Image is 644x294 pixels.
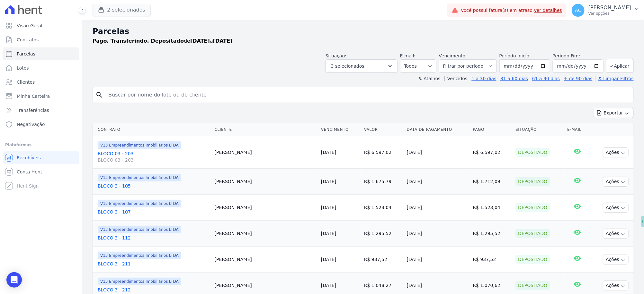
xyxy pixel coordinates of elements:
[212,136,318,169] td: [PERSON_NAME]
[93,123,212,136] th: Contrato
[470,247,513,273] td: R$ 937,52
[17,37,39,43] span: Contratos
[3,104,79,117] a: Transferências
[17,79,35,85] span: Clientes
[331,62,364,70] span: 3 selecionados
[3,33,79,46] a: Contratos
[418,76,440,81] label: ↯ Atalhos
[461,7,562,14] span: Você possui fatura(s) em atraso.
[470,169,513,195] td: R$ 1.712,09
[17,169,42,175] span: Conta Hent
[404,221,470,247] td: [DATE]
[98,235,210,241] a: BLOCO 3 - 112
[575,8,581,13] span: AC
[603,203,629,213] button: Ações
[98,183,210,189] a: BLOCO 3 - 105
[98,174,181,181] span: V13 Empreendimentos Imobiliários LTDA
[606,59,634,73] button: Aplicar
[321,179,336,184] a: [DATE]
[362,247,404,273] td: R$ 937,52
[98,252,181,259] span: V13 Empreendimentos Imobiliários LTDA
[532,76,560,81] a: 61 a 90 dias
[98,157,210,163] span: BLOCO 03 - 203
[3,118,79,131] a: Negativação
[93,38,184,44] strong: Pago, Transferindo, Depositado
[404,123,470,136] th: Data de Pagamento
[212,169,318,195] td: [PERSON_NAME]
[190,38,210,44] strong: [DATE]
[326,59,398,73] button: 3 selecionados
[593,108,634,118] button: Exportar
[595,76,634,81] a: ✗ Limpar Filtros
[3,62,79,74] a: Lotes
[17,155,41,161] span: Recebíveis
[17,107,49,113] span: Transferências
[603,147,629,157] button: Ações
[98,278,181,285] span: V13 Empreendimentos Imobiliários LTDA
[603,177,629,187] button: Ações
[98,209,210,215] a: BLOCO 3 - 107
[362,123,404,136] th: Valor
[93,26,634,37] h2: Parcelas
[515,229,550,238] div: Depositado
[603,255,629,265] button: Ações
[362,195,404,221] td: R$ 1.523,04
[515,177,550,186] div: Depositado
[321,283,336,288] a: [DATE]
[513,123,565,136] th: Situação
[3,19,79,32] a: Visão Geral
[3,151,79,164] a: Recebíveis
[98,226,181,233] span: V13 Empreendimentos Imobiliários LTDA
[470,136,513,169] td: R$ 6.597,02
[565,123,590,136] th: E-mail
[603,229,629,239] button: Ações
[212,123,318,136] th: Cliente
[321,231,336,236] a: [DATE]
[3,76,79,88] a: Clientes
[588,4,631,11] p: [PERSON_NAME]
[470,123,513,136] th: Pago
[93,4,151,16] button: 2 selecionados
[17,51,35,57] span: Parcelas
[17,93,50,99] span: Minha Carteira
[534,8,562,13] a: Ver detalhes
[499,53,531,58] label: Período Inicío:
[439,53,467,58] label: Vencimento:
[212,247,318,273] td: [PERSON_NAME]
[404,195,470,221] td: [DATE]
[17,22,42,29] span: Visão Geral
[326,53,346,58] label: Situação:
[98,200,181,207] span: V13 Empreendimentos Imobiliários LTDA
[400,53,416,58] label: E-mail:
[321,205,336,210] a: [DATE]
[321,257,336,262] a: [DATE]
[404,247,470,273] td: [DATE]
[362,169,404,195] td: R$ 1.675,79
[318,123,362,136] th: Vencimento
[444,76,469,81] label: Vencidos:
[98,141,181,149] span: V13 Empreendimentos Imobiliários LTDA
[362,136,404,169] td: R$ 6.597,02
[564,76,593,81] a: + de 90 dias
[98,287,210,293] a: BLOCO 3 - 212
[603,281,629,290] button: Ações
[95,91,103,99] i: search
[362,221,404,247] td: R$ 1.295,52
[3,165,79,178] a: Conta Hent
[553,53,604,59] label: Período Fim:
[5,141,77,149] div: Plataformas
[212,221,318,247] td: [PERSON_NAME]
[6,272,22,288] div: Open Intercom Messenger
[98,150,210,163] a: BLOCO 03 - 203BLOCO 03 - 203
[3,90,79,103] a: Minha Carteira
[17,65,29,71] span: Lotes
[500,76,528,81] a: 31 a 60 dias
[104,88,631,101] input: Buscar por nome do lote ou do cliente
[404,169,470,195] td: [DATE]
[93,37,233,45] p: de a
[3,47,79,60] a: Parcelas
[212,195,318,221] td: [PERSON_NAME]
[404,136,470,169] td: [DATE]
[515,281,550,290] div: Depositado
[515,203,550,212] div: Depositado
